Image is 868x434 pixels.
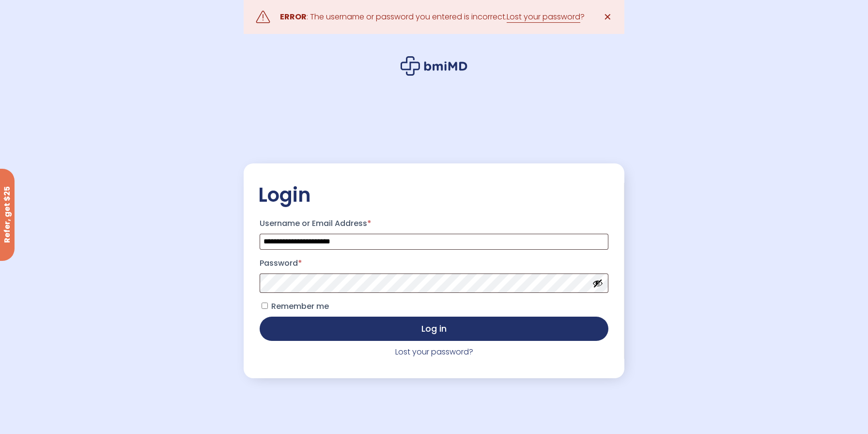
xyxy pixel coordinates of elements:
[507,11,580,23] a: Lost your password
[604,10,612,24] span: ✕
[260,256,608,271] label: Password
[598,7,617,27] a: ✕
[258,183,610,207] h2: Login
[280,10,585,24] div: : The username or password you entered is incorrect. ?
[280,11,307,22] strong: ERROR
[262,303,268,309] input: Remember me
[592,278,603,289] button: Show password
[260,216,608,231] label: Username or Email Address
[271,301,329,312] span: Remember me
[260,317,608,341] button: Log in
[395,346,473,357] a: Lost your password?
